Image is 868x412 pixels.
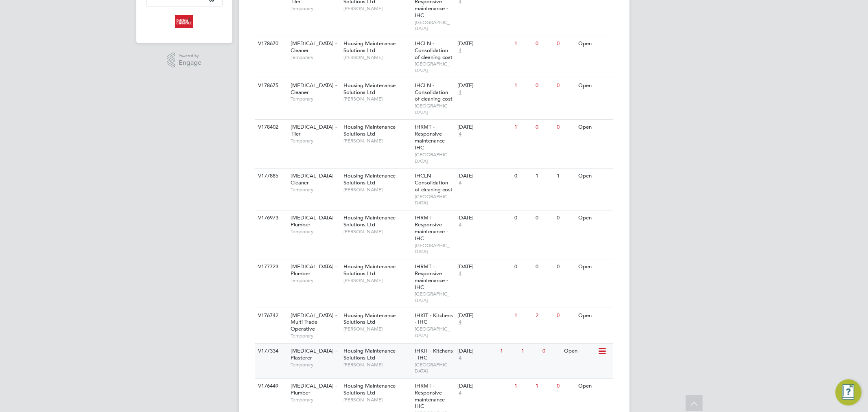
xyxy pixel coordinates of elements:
div: Open [576,379,612,394]
span: [GEOGRAPHIC_DATA] [415,103,453,115]
div: V177885 [256,169,285,184]
div: 0 [555,36,576,51]
div: 0 [555,120,576,135]
span: [MEDICAL_DATA] - Multi Trade Operative [291,312,337,333]
span: IHRMT - Responsive maintenance - IHC [415,382,448,410]
span: Housing Maintenance Solutions Ltd [343,40,396,54]
div: [DATE] [457,263,510,270]
span: Temporary [291,333,339,339]
div: V178675 [256,78,285,93]
span: Temporary [291,138,339,144]
span: IHKIT - Kitchens - IHC [415,312,453,326]
span: Temporary [291,5,339,12]
span: [MEDICAL_DATA] - Plumber [291,214,337,228]
span: [PERSON_NAME] [343,397,411,403]
div: Open [576,259,612,274]
div: [DATE] [457,82,510,89]
span: [GEOGRAPHIC_DATA] [415,61,453,73]
span: Housing Maintenance Solutions Ltd [343,347,396,361]
span: 4 [457,270,463,277]
span: 4 [457,47,463,54]
div: 1 [555,169,576,184]
div: [DATE] [457,173,510,180]
span: Temporary [291,96,339,102]
span: [MEDICAL_DATA] - Cleaner [291,172,337,186]
div: 0 [533,210,555,226]
div: 2 [533,308,555,323]
span: [GEOGRAPHIC_DATA] [415,151,453,164]
span: [PERSON_NAME] [343,186,411,193]
div: [DATE] [457,312,510,319]
span: [PERSON_NAME] [343,138,411,144]
div: 0 [555,308,576,323]
div: [DATE] [457,215,510,221]
span: Temporary [291,186,339,193]
div: Open [576,120,612,135]
span: Temporary [291,397,339,403]
div: V178402 [256,120,285,135]
div: 1 [519,344,540,359]
div: 1 [512,308,533,323]
span: IHRMT - Responsive maintenance - IHC [415,123,448,151]
div: 0 [533,259,555,274]
a: Go to home page [146,15,223,28]
span: 4 [457,221,463,228]
span: [GEOGRAPHIC_DATA] [415,242,453,255]
span: [PERSON_NAME] [343,5,411,12]
div: 0 [555,379,576,394]
span: 4 [457,180,463,186]
span: [GEOGRAPHIC_DATA] [415,362,453,374]
div: Open [576,169,612,184]
div: V176449 [256,379,285,394]
div: 1 [512,36,533,51]
div: 0 [533,120,555,135]
span: Powered by [179,53,201,59]
span: [GEOGRAPHIC_DATA] [415,19,453,32]
span: [MEDICAL_DATA] - Cleaner [291,82,337,96]
span: 4 [457,355,463,362]
div: 0 [533,78,555,93]
div: 0 [533,36,555,51]
div: V177334 [256,344,285,359]
div: 1 [533,169,555,184]
span: [MEDICAL_DATA] - Plumber [291,382,337,396]
div: 1 [512,379,533,394]
div: Open [576,78,612,93]
div: 0 [555,78,576,93]
span: [MEDICAL_DATA] - Tiler [291,123,337,137]
span: IHKIT - Kitchens - IHC [415,347,453,361]
span: IHCLN - Consolidation of cleaning cost [415,172,453,193]
span: Temporary [291,277,339,284]
span: 4 [457,89,463,96]
span: [PERSON_NAME] [343,96,411,102]
span: Housing Maintenance Solutions Ltd [343,172,396,186]
div: V176742 [256,308,285,323]
div: 1 [533,379,555,394]
div: Open [576,210,612,226]
span: Housing Maintenance Solutions Ltd [343,312,396,326]
span: [MEDICAL_DATA] - Cleaner [291,40,337,54]
span: [MEDICAL_DATA] - Plumber [291,263,337,277]
span: Housing Maintenance Solutions Ltd [343,214,396,228]
div: 0 [555,259,576,274]
span: [PERSON_NAME] [343,228,411,235]
div: 1 [498,344,519,359]
div: V176973 [256,210,285,226]
span: 4 [457,319,463,326]
img: buildingcareersuk-logo-retina.png [175,15,193,28]
span: Housing Maintenance Solutions Ltd [343,123,396,137]
span: [GEOGRAPHIC_DATA] [415,326,453,338]
div: 0 [512,210,533,226]
span: Engage [179,59,201,66]
span: IHCLN - Consolidation of cleaning cost [415,82,453,103]
a: Powered byEngage [167,53,201,68]
div: V177723 [256,259,285,274]
div: [DATE] [457,383,510,390]
span: Temporary [291,228,339,235]
span: IHRMT - Responsive maintenance - IHC [415,263,448,291]
div: 0 [555,210,576,226]
div: Open [576,36,612,51]
span: IHRMT - Responsive maintenance - IHC [415,214,448,242]
div: [DATE] [457,124,510,131]
span: [PERSON_NAME] [343,326,411,332]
